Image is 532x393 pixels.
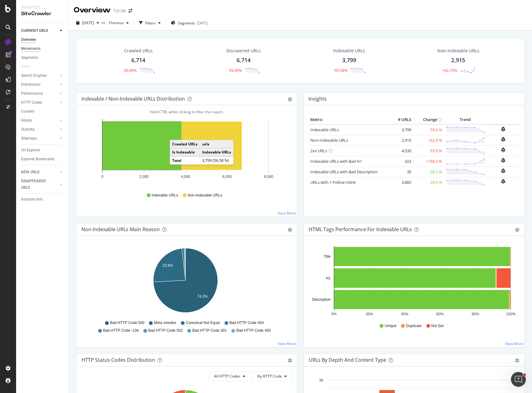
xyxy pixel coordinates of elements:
span: All HTTP Codes [214,374,240,379]
div: [DATE] [197,20,208,26]
a: NEW URLS [21,169,58,175]
div: Analytics [21,5,63,10]
svg: A chart. [309,246,517,317]
th: Metric [309,115,388,124]
text: 4,000 [181,175,190,179]
div: Indexable / Non-Indexable URLs Distribution [81,96,185,102]
td: 2,915 [388,135,413,145]
span: Bad HTTP Code -104 [103,328,139,333]
button: Previous [107,18,131,28]
div: HTML Tags Performance for Indexable URLs [309,226,412,232]
td: -58.3 % [413,166,444,177]
div: bell-plus [501,127,505,132]
a: DISAPPEARED URLS [21,178,58,191]
span: Unique [385,323,396,329]
div: -35.09% [228,68,242,73]
div: Discovered URLs [226,48,261,54]
div: A chart. [81,246,290,317]
a: Overview [21,37,64,43]
div: Content [21,108,34,115]
div: Inlinks [21,117,32,124]
div: Sitemaps [21,135,37,142]
a: Url Explorer [21,147,64,153]
span: Canonical Not Equal [186,320,220,326]
div: NEW URLS [21,169,39,175]
div: bell-plus [501,158,505,163]
button: Segments[DATE] [168,18,211,28]
a: Sitemaps [21,135,58,142]
div: URLs by Depth and Content Type [309,357,386,363]
td: -35.9 % [413,177,444,188]
span: Indexable URLs [152,193,178,198]
div: Movements [21,45,41,52]
span: Bad HTTP Code 404 [229,320,264,326]
div: Segments [21,54,38,61]
svg: A chart. [81,115,290,187]
td: -55.6 % [413,124,444,135]
text: 40% [401,312,408,316]
text: 20% [366,312,373,316]
div: HTTP Codes [21,99,42,106]
text: 0% [331,312,337,316]
a: Distribution [21,81,58,88]
span: Segments [178,20,195,26]
div: Visits [21,63,30,70]
a: Search Engines [21,72,58,79]
a: 2xx URLs [310,148,327,153]
div: -35.09% [123,68,137,73]
div: Search Engines [21,72,47,79]
td: Total [170,156,200,164]
a: Segments [21,54,64,61]
div: Url Explorer [21,147,40,153]
span: Bad HTTP Code 502 [148,328,183,333]
div: gear [288,228,292,232]
div: Non-Indexable URLs Main Reason [81,226,160,232]
div: 2,915 [451,56,465,64]
span: By HTTP Code [257,374,282,379]
a: Outlinks [21,126,58,133]
div: Indexable URLs [333,48,365,54]
td: 4,530 [388,145,413,156]
td: 3,799 (56.58 %) [200,156,233,164]
a: Indexable URLs with Bad Description [310,169,378,175]
text: 23.9% [163,263,173,268]
div: HTTP Status Codes Distribution [81,357,155,363]
text: Title [324,254,331,259]
span: Not Set [431,323,444,329]
a: View More [278,210,296,216]
div: bell-plus [501,179,505,184]
td: +62.8 % [413,135,444,145]
span: 2025 Sep. 24th [82,20,94,25]
span: Bad HTTP Code 500 [110,320,144,326]
td: Is Indexable [170,148,200,157]
button: [DATE] [74,18,102,28]
a: Inlinks [21,117,58,124]
div: Non-Indexable URLs [437,48,479,54]
div: Explorer Bookmarks [21,156,55,162]
a: Performance [21,90,58,97]
text: 80% [472,312,479,316]
span: Duplicate [406,323,421,329]
text: 8,000 [264,175,273,179]
text: Description [312,297,330,302]
div: DISAPPEARED URLS [21,178,52,191]
div: bell-plus [501,168,505,173]
td: -55.9 % [413,145,444,156]
a: Analysis Info [21,196,64,203]
text: 0 [101,175,103,179]
div: +62.75% [442,68,457,73]
td: +188.4 % [413,156,444,166]
span: vs [102,20,107,25]
a: HTTP Codes [21,99,58,106]
span: Previous [107,20,124,25]
text: H1 [326,276,331,280]
text: 3K [319,378,324,382]
div: Outlinks [21,126,35,133]
button: All HTTP Codes [209,371,251,381]
td: 3,882 [388,177,413,188]
a: Indexable URLs with Bad H1 [310,158,362,164]
div: Distribution [21,81,41,88]
td: Indexable URLs [200,148,233,157]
